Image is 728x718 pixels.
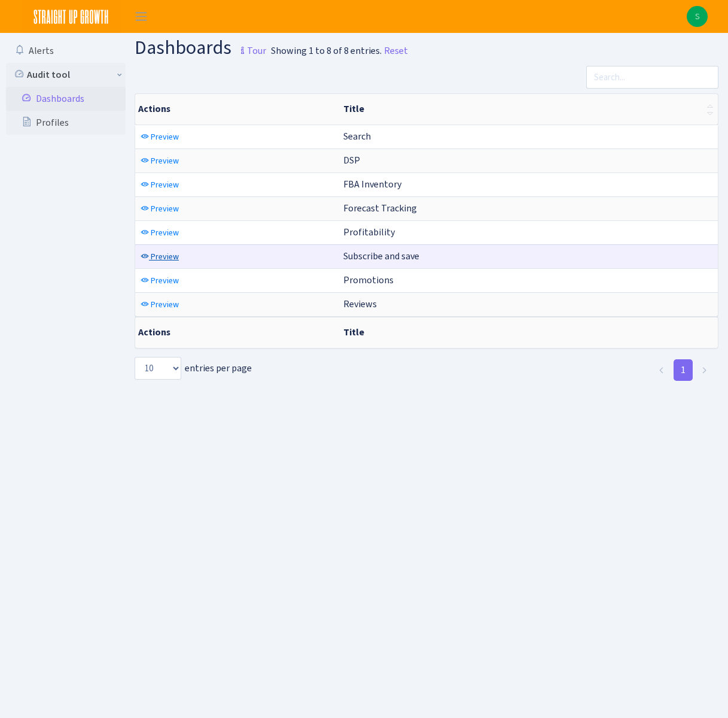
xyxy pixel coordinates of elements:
[138,223,182,242] a: Preview
[343,250,419,262] span: Subscribe and save
[151,155,179,166] span: Preview
[6,111,126,135] a: Profiles
[138,271,182,290] a: Preview
[151,299,179,310] span: Preview
[138,295,182,314] a: Preview
[343,130,371,143] span: Search
[343,274,394,286] span: Promotions
[151,275,179,286] span: Preview
[339,317,718,348] th: Title
[138,152,182,170] a: Preview
[384,44,408,58] a: Reset
[138,247,182,266] a: Preview
[151,227,179,238] span: Preview
[343,298,377,310] span: Reviews
[135,357,181,380] select: entries per page
[343,226,395,238] span: Profitability
[151,203,179,214] span: Preview
[687,6,708,27] img: Sarah Smashtech
[235,41,266,61] small: Tour
[343,202,417,214] span: Forecast Tracking
[151,131,179,143] span: Preview
[135,94,339,125] th: Actions
[138,128,182,146] a: Preview
[135,357,252,380] label: entries per page
[674,359,693,381] a: 1
[6,87,126,111] a: Dashboards
[343,154,360,166] span: DSP
[343,178,401,190] span: FBA Inventory
[135,317,339,348] th: Actions
[687,6,708,27] a: S
[586,66,719,89] input: Search...
[138,175,182,194] a: Preview
[138,199,182,218] a: Preview
[6,63,126,87] a: Audit tool
[135,38,266,61] h1: Dashboards
[271,44,382,58] div: Showing 1 to 8 of 8 entries.
[151,179,179,190] span: Preview
[6,39,126,63] a: Alerts
[339,94,718,125] th: Title : activate to sort column ascending
[151,251,179,262] span: Preview
[126,7,156,26] button: Toggle navigation
[232,35,266,60] a: Tour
